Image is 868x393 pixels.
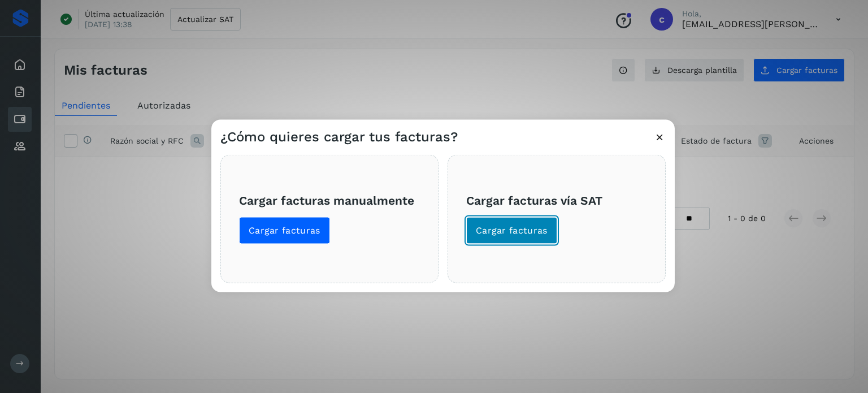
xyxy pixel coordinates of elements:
[466,193,647,208] h3: Cargar facturas vía SAT
[466,217,557,244] button: Cargar facturas
[249,224,320,236] span: Cargar facturas
[239,193,420,208] h3: Cargar facturas manualmente
[476,224,548,236] span: Cargar facturas
[220,128,458,145] h3: ¿Cómo quieres cargar tus facturas?
[239,217,330,244] button: Cargar facturas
